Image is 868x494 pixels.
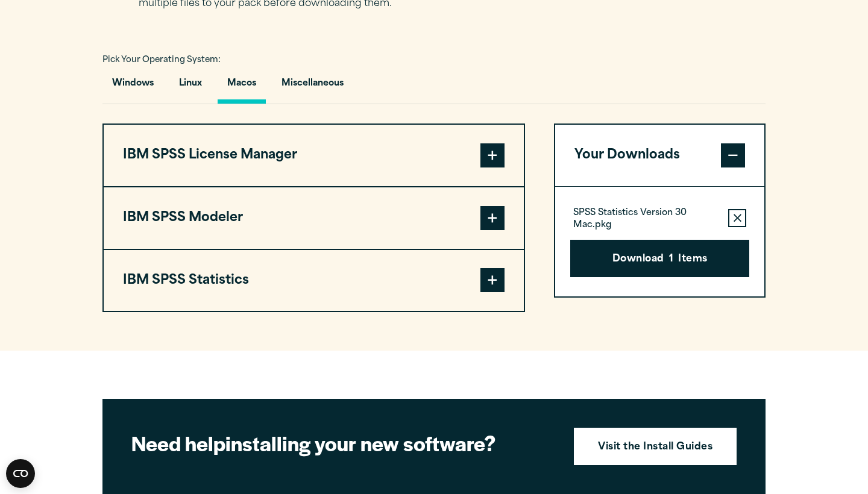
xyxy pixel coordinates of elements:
[555,186,764,296] div: Your Downloads
[131,430,553,457] h2: installing your new software?
[272,69,353,104] button: Miscellaneous
[573,207,719,231] p: SPSS Statistics Version 30 Mac.pkg
[598,440,712,455] strong: Visit the Install Guides
[570,240,749,277] button: Download1Items
[218,69,266,104] button: Macos
[131,428,225,457] strong: Need help
[574,428,737,465] a: Visit the Install Guides
[104,250,524,311] button: IBM SPSS Statistics
[104,187,524,249] button: IBM SPSS Modeler
[102,56,221,64] span: Pick Your Operating System:
[6,459,35,488] button: Open CMP widget
[555,125,764,186] button: Your Downloads
[104,125,524,186] button: IBM SPSS License Manager
[169,69,212,104] button: Linux
[669,252,673,267] span: 1
[102,69,163,104] button: Windows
